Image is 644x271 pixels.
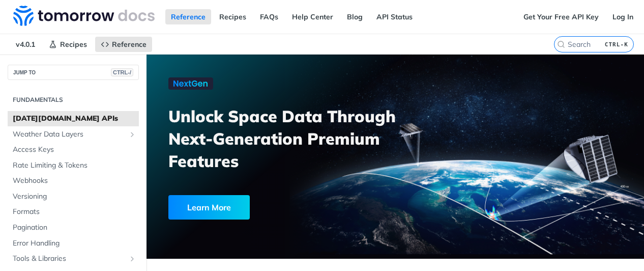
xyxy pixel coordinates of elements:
span: v4.0.1 [10,37,41,52]
button: Show subpages for Tools & Libraries [128,255,136,263]
button: JUMP TOCTRL-/ [8,65,139,80]
span: Versioning [13,192,136,202]
h2: Fundamentals [8,95,139,104]
span: Access Keys [13,145,136,155]
a: Access Keys [8,142,139,157]
a: Versioning [8,189,139,204]
a: Get Your Free API Key [518,9,604,24]
h3: Unlock Space Data Through Next-Generation Premium Features [168,105,406,172]
span: [DATE][DOMAIN_NAME] APIs [13,114,136,124]
a: Reference [95,37,152,52]
a: Recipes [43,37,93,52]
a: Formats [8,204,139,220]
span: Tools & Libraries [13,254,126,264]
img: Tomorrow.io Weather API Docs [13,6,155,26]
a: Recipes [214,9,252,24]
svg: Search [557,40,565,48]
span: Error Handling [13,238,136,249]
a: Blog [341,9,368,24]
a: FAQs [254,9,284,24]
span: Rate Limiting & Tokens [13,160,136,171]
a: API Status [371,9,418,24]
a: Learn More [168,195,359,220]
span: Formats [13,207,136,217]
a: Rate Limiting & Tokens [8,158,139,173]
span: Webhooks [13,176,136,186]
a: Help Center [286,9,339,24]
a: Tools & LibrariesShow subpages for Tools & Libraries [8,251,139,266]
a: Log In [607,9,639,24]
a: Reference [165,9,211,24]
div: Learn More [168,195,250,220]
a: Weather Data LayersShow subpages for Weather Data Layers [8,127,139,142]
a: Error Handling [8,236,139,251]
a: Pagination [8,220,139,235]
span: Reference [112,40,147,49]
button: Show subpages for Weather Data Layers [128,130,136,139]
span: Pagination [13,223,136,233]
span: Recipes [60,40,87,49]
a: Webhooks [8,173,139,188]
span: Weather Data Layers [13,129,126,140]
span: CTRL-/ [111,68,133,76]
kbd: CTRL-K [602,39,631,49]
a: [DATE][DOMAIN_NAME] APIs [8,111,139,126]
img: NextGen [168,77,213,90]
